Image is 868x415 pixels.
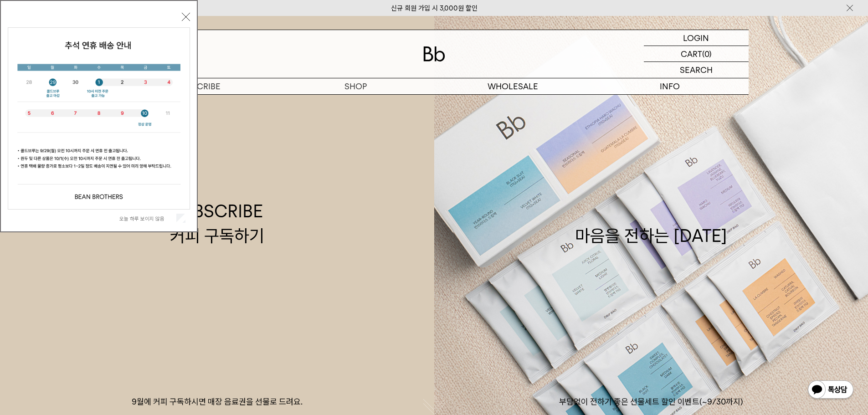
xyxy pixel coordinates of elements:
[119,215,175,222] label: 오늘 하루 보이지 않음
[644,30,749,46] a: LOGIN
[575,199,727,247] div: 마음을 전하는 [DATE]
[680,62,713,78] p: SEARCH
[170,199,264,247] div: SUBSCRIBE 커피 구독하기
[644,46,749,62] a: CART (0)
[182,13,190,21] button: 닫기
[683,30,709,46] p: LOGIN
[434,78,591,94] p: WHOLESALE
[277,78,434,94] a: SHOP
[423,46,445,61] img: 로고
[807,379,854,401] img: 카카오톡 채널 1:1 채팅 버튼
[702,46,712,61] p: (0)
[591,78,749,94] p: INFO
[681,46,702,61] p: CART
[8,28,190,209] img: 5e4d662c6b1424087153c0055ceb1a13_140731.jpg
[391,4,478,12] a: 신규 회원 가입 시 3,000원 할인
